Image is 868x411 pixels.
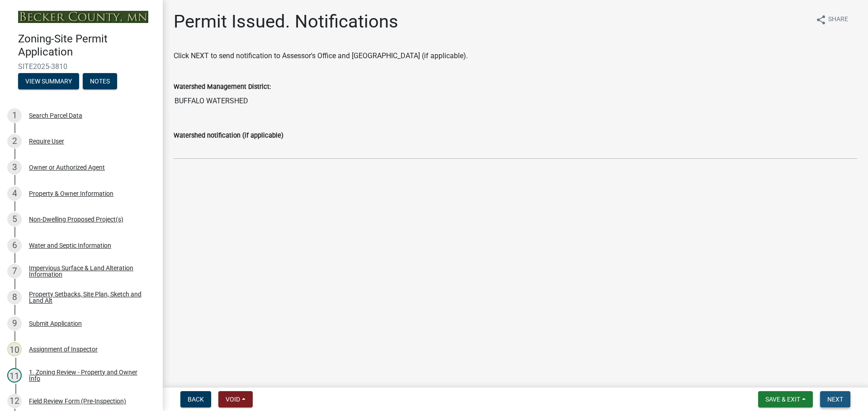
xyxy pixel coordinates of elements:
[29,291,148,304] div: Property Setbacks, Site Plan, Sketch and Land Alt
[18,78,79,85] wm-modal-confirm: Summary
[188,396,204,403] span: Back
[29,112,82,119] div: Search Parcel Data
[808,11,855,28] button: shareShare
[7,186,22,201] div: 4
[18,32,156,59] h4: Zoning-Site Permit Application
[828,14,848,25] span: Share
[827,396,843,403] span: Next
[29,138,64,144] div: Require User
[7,368,22,383] div: 11
[83,73,117,89] button: Notes
[7,264,22,278] div: 7
[7,316,22,331] div: 9
[7,394,22,408] div: 12
[218,391,253,407] button: Void
[29,242,111,249] div: Water and Septic Information
[18,73,79,89] button: View Summary
[83,78,117,85] wm-modal-confirm: Notes
[7,160,22,175] div: 3
[820,391,850,407] button: Next
[180,391,211,407] button: Back
[29,190,113,197] div: Property & Owner Information
[18,11,148,23] img: Becker County, Minnesota
[758,391,813,407] button: Save & Exit
[7,238,22,253] div: 6
[816,14,826,25] i: share
[29,346,98,352] div: Assignment of Inspector
[29,398,126,404] div: Field Review Form (Pre-Inspection)
[7,342,22,356] div: 10
[7,290,22,305] div: 8
[174,133,283,139] label: Watershed notification (if applicable)
[29,216,123,222] div: Non-Dwelling Proposed Project(s)
[174,11,398,32] h1: Permit Issued. Notifications
[7,108,22,123] div: 1
[7,134,22,148] div: 2
[29,265,148,277] div: Impervious Surface & Land Alteration Information
[226,396,240,403] span: Void
[29,320,82,327] div: Submit Application
[765,396,800,403] span: Save & Exit
[174,51,857,61] p: Click NEXT to send notification to Assessor's Office and [GEOGRAPHIC_DATA] (if applicable).
[29,164,105,171] div: Owner or Authorized Agent
[7,212,22,226] div: 5
[174,84,271,90] label: Watershed Management District:
[29,369,148,382] div: 1. Zoning Review - Property and Owner Info
[18,62,145,71] span: SITE2025-3810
